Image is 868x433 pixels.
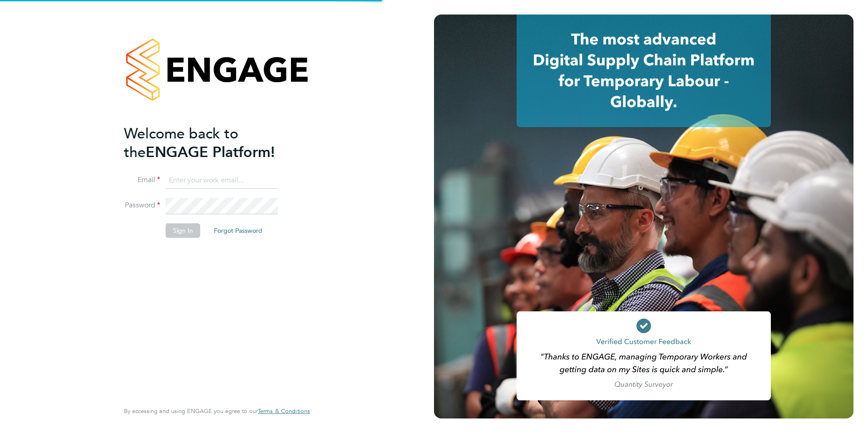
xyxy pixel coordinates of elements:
button: Sign In [166,223,200,238]
label: Email [124,175,160,185]
span: By accessing and using ENGAGE you agree to our [124,407,310,415]
h2: ENGAGE Platform! [124,124,301,162]
a: Terms & Conditions [258,408,310,415]
label: Password [124,201,160,210]
button: Forgot Password [207,223,270,238]
span: Terms & Conditions [258,407,310,415]
input: Enter your work email... [166,172,278,189]
span: Welcome back to the [124,125,238,161]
